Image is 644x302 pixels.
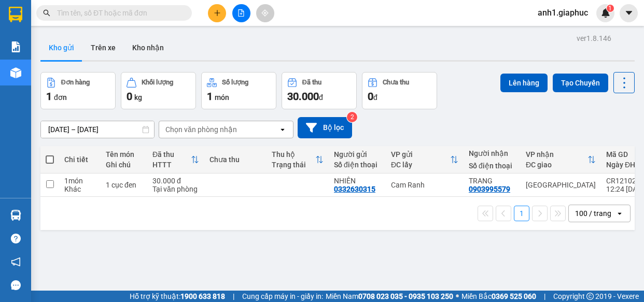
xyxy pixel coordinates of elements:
span: đ [319,93,323,102]
span: 0 [368,90,373,103]
div: Đã thu [152,150,191,159]
th: Toggle SortBy [386,146,464,174]
div: VP gửi [391,150,450,159]
span: | [544,291,545,302]
span: 30.000 [287,90,319,103]
input: Select a date range. [41,121,154,138]
strong: 1900 633 818 [180,292,225,300]
span: 1 [207,90,213,103]
span: notification [11,257,21,267]
button: aim [256,4,274,22]
strong: 0708 023 035 - 0935 103 250 [358,292,453,300]
span: Miền Nam [326,291,453,302]
span: món [215,93,229,102]
div: ĐC giao [526,161,587,169]
div: Đơn hàng [61,79,90,86]
div: Ghi chú [106,161,142,169]
div: Tại văn phòng [152,185,199,193]
div: Trạng thái [272,161,315,169]
button: plus [208,4,226,22]
img: warehouse-icon [10,67,21,78]
strong: 0369 525 060 [492,292,536,300]
span: file-add [237,9,245,17]
div: Chưa thu [209,155,261,164]
div: 0903995579 [469,185,510,193]
button: Kho gửi [40,35,82,60]
sup: 2 [347,112,357,122]
button: Khối lượng0kg [121,72,196,109]
div: Cam Ranh [391,181,458,189]
div: Người gửi [334,150,381,159]
div: Khác [64,185,95,193]
button: file-add [232,4,250,22]
span: Cung cấp máy in - giấy in: [242,291,323,302]
button: 1 [514,206,529,221]
span: anh1.giaphuc [529,6,596,19]
div: ver 1.8.146 [577,33,611,44]
span: 1 [608,5,612,12]
span: plus [214,9,221,17]
button: Chưa thu0đ [362,72,437,109]
div: Chưa thu [383,79,409,86]
div: Chọn văn phòng nhận [165,124,237,135]
button: Số lượng1món [201,72,276,109]
sup: 1 [607,5,614,12]
button: Tạo Chuyến [553,74,608,92]
span: 0 [127,90,132,103]
span: Miền Bắc [461,291,536,302]
div: Số điện thoại [469,162,515,170]
th: Toggle SortBy [267,146,329,174]
div: Khối lượng [142,79,173,86]
span: đ [373,93,377,102]
button: Đơn hàng1đơn [40,72,116,109]
div: 1 món [64,177,95,185]
span: 1 [46,90,52,103]
button: Bộ lọc [298,117,352,138]
div: TRANG [469,177,515,185]
div: Số điện thoại [334,161,381,169]
span: kg [134,93,142,102]
div: Tên món [106,150,142,159]
span: search [43,9,50,17]
th: Toggle SortBy [147,146,204,174]
img: logo-vxr [9,7,22,22]
div: 0332630315 [334,185,375,193]
span: | [233,291,234,302]
span: question-circle [11,234,21,243]
div: 1 cục đen [106,181,142,189]
div: Chi tiết [64,155,95,164]
th: Toggle SortBy [521,146,601,174]
span: caret-down [624,8,634,18]
div: Người nhận [469,149,515,157]
span: Hỗ trợ kỹ thuật: [130,291,225,302]
button: Đã thu30.000đ [282,72,357,109]
span: đơn [54,93,67,102]
img: icon-new-feature [601,8,610,18]
div: HTTT [152,161,191,169]
div: Số lượng [222,79,248,86]
img: solution-icon [10,41,21,52]
div: [GEOGRAPHIC_DATA] [526,181,596,189]
span: message [11,280,21,290]
div: 30.000 đ [152,177,199,185]
svg: open [278,125,287,134]
div: ĐC lấy [391,161,450,169]
img: warehouse-icon [10,210,21,221]
div: 100 / trang [575,208,611,219]
button: caret-down [620,4,638,22]
button: Kho nhận [124,35,172,60]
button: Trên xe [82,35,124,60]
input: Tìm tên, số ĐT hoặc mã đơn [57,7,179,19]
span: ⚪️ [456,294,459,298]
svg: open [615,209,624,218]
div: NHIÊN [334,177,381,185]
div: Thu hộ [272,150,315,159]
div: VP nhận [526,150,587,159]
span: aim [261,9,269,17]
div: Đã thu [302,79,321,86]
span: copyright [586,293,594,300]
button: Lên hàng [500,74,548,92]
